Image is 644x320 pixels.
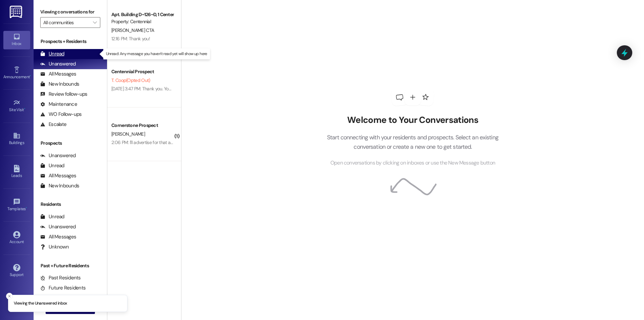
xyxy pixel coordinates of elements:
[317,115,508,126] h2: Welcome to Your Conversations
[40,182,79,189] div: New Inbounds
[3,97,30,115] a: Site Visit •
[24,106,25,111] span: •
[26,205,27,210] span: •
[40,152,76,159] div: Unanswered
[111,122,173,129] div: Cornerstone Prospect
[3,130,30,148] a: Buildings
[14,301,67,307] p: Viewing the Unanswered inbox
[40,223,76,230] div: Unanswered
[40,81,79,88] div: New Inbounds
[40,284,86,291] div: Future Residents
[111,68,173,75] div: Centennial Prospect
[3,163,30,181] a: Leads
[43,17,90,28] input: All communities
[10,6,23,18] img: ResiDesk Logo
[40,172,76,179] div: All Messages
[317,133,508,152] p: Start connecting with your residents and prospects. Select an existing conversation or create a n...
[34,38,107,45] div: Prospects + Residents
[111,27,154,33] span: [PERSON_NAME] CTA
[40,243,69,250] div: Unknown
[40,91,87,98] div: Review follow-ups
[3,229,30,247] a: Account
[106,51,207,57] p: Unread: Any message you haven't read yet will show up here
[40,7,100,17] label: Viewing conversations for
[40,111,82,118] div: WO Follow-ups
[40,233,76,240] div: All Messages
[111,131,145,137] span: [PERSON_NAME]
[111,77,150,83] span: T. Coop (Opted Out)
[111,11,173,18] div: Apt. Building D~126~D, 1 Centennial
[40,274,81,281] div: Past Residents
[34,140,107,147] div: Prospects
[34,262,107,269] div: Past + Future Residents
[40,60,76,67] div: Unanswered
[40,213,64,220] div: Unread
[111,36,150,42] div: 12:16 PM: Thank you!
[6,293,13,300] button: Close toast
[111,86,442,92] div: [DATE] 3:47 PM: Thank you. You will no longer receive texts from this thread. Please reply with '...
[40,101,77,108] div: Maintenance
[40,121,66,128] div: Escalate
[34,201,107,208] div: Residents
[40,162,64,169] div: Unread
[111,139,270,145] div: 2:06 PM: I'll advertise for that as well! What is the monthly rent for a 2 bed 2 bath?
[330,159,495,167] span: Open conversations by clicking on inboxes or use the New Message button
[3,31,30,49] a: Inbox
[111,18,173,25] div: Property: Centennial
[40,71,76,78] div: All Messages
[3,196,30,214] a: Templates •
[30,74,31,78] span: •
[3,262,30,280] a: Support
[93,20,97,25] i: 
[40,50,64,57] div: Unread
